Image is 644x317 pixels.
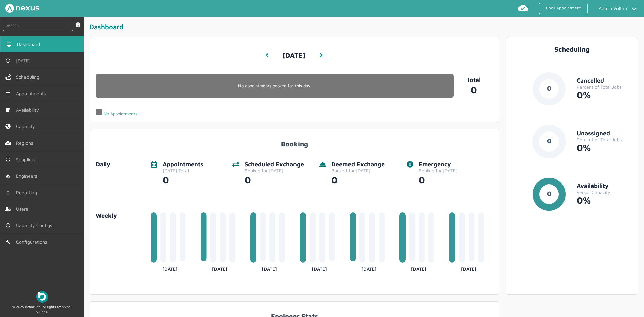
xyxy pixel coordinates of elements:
[577,182,632,190] div: Availability
[36,291,48,303] img: Beboc Logo
[5,140,11,146] img: regions.left-menu.svg
[577,84,632,90] div: Percent of Total Jobs
[96,83,454,88] p: No appointments booked for this day.
[16,74,42,80] span: Scheduling
[283,46,305,65] h3: [DATE]
[331,168,385,173] div: Booked for [DATE]
[512,125,633,169] a: 0UnassignedPercent of Total Jobs0%
[163,173,203,186] div: 0
[163,168,203,173] div: [DATE] Total
[16,107,42,113] span: Availability
[419,173,458,186] div: 0
[163,161,203,168] div: Appointments
[5,124,11,129] img: capacity-left-menu.svg
[5,74,11,80] img: scheduling-left-menu.svg
[16,124,38,129] span: Capacity
[5,239,11,245] img: md-build.svg
[5,107,11,113] img: md-list.svg
[17,42,43,47] span: Dashboard
[577,142,632,153] div: 0%
[201,264,239,272] div: [DATE]
[539,3,588,14] a: Book Appointment
[16,58,33,63] span: [DATE]
[16,157,38,162] span: Suppliers
[16,190,40,195] span: Reporting
[419,168,458,173] div: Booked for [DATE]
[399,264,438,272] div: [DATE]
[16,223,55,228] span: Capacity Configs
[577,130,632,137] div: Unassigned
[245,161,304,168] div: Scheduled Exchange
[547,190,551,197] text: 0
[5,4,39,13] img: Nexus
[245,173,304,186] div: 0
[5,206,11,212] img: user-left-menu.svg
[547,137,551,145] text: 0
[16,173,40,179] span: Engineers
[5,58,11,63] img: md-time.svg
[512,72,633,116] a: 0CancelledPercent of Total Jobs0%
[449,264,488,272] div: [DATE]
[16,239,50,245] span: Configurations
[16,140,36,146] span: Regions
[331,161,385,168] div: Deemed Exchange
[96,212,145,219] a: Weekly
[454,76,494,84] p: Total
[5,157,11,162] img: md-contract.svg
[577,190,632,195] div: Versus Capacity
[577,137,632,142] div: Percent of Total Jobs
[300,264,338,272] div: [DATE]
[419,161,458,168] div: Emergency
[5,91,11,96] img: appointments-left-menu.svg
[518,3,528,13] img: md-cloud-done.svg
[96,109,137,116] div: No Appointments
[6,42,12,47] img: md-desktop.svg
[547,84,551,92] text: 0
[151,264,189,272] div: [DATE]
[245,168,304,173] div: Booked for [DATE]
[16,206,31,212] span: Users
[5,190,11,195] img: md-book.svg
[89,22,641,34] div: Dashboard
[350,264,388,272] div: [DATE]
[250,264,289,272] div: [DATE]
[577,195,632,206] div: 0%
[5,173,11,179] img: md-people.svg
[577,90,632,100] div: 0%
[16,91,48,96] span: Appointments
[96,161,145,168] div: Daily
[577,77,632,84] div: Cancelled
[3,20,73,31] input: Search by: Ref, PostCode, MPAN, MPRN, Account, Customer
[512,45,633,53] div: Scheduling
[454,83,494,95] a: 0
[5,223,11,228] img: md-time.svg
[96,135,494,148] div: Booking
[331,173,385,186] div: 0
